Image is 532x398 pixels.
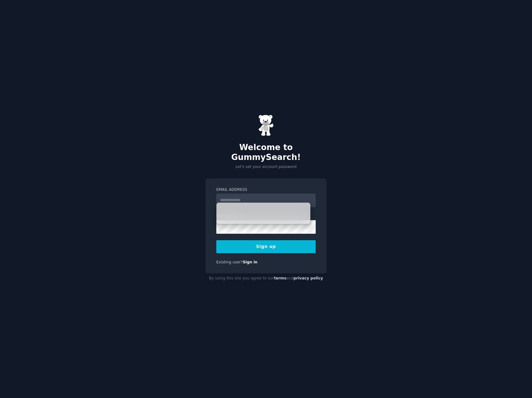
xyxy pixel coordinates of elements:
a: Sign in [243,260,258,264]
span: Existing user? [216,260,243,264]
a: privacy policy [293,276,323,280]
p: Let's set your account password [206,164,326,170]
h2: Welcome to GummySearch! [206,143,326,162]
button: Sign up [216,240,316,253]
label: Email Address [216,187,316,193]
a: terms [274,276,286,280]
div: By using this site you agree to our and [206,274,326,283]
img: Gummy Bear [258,115,274,136]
